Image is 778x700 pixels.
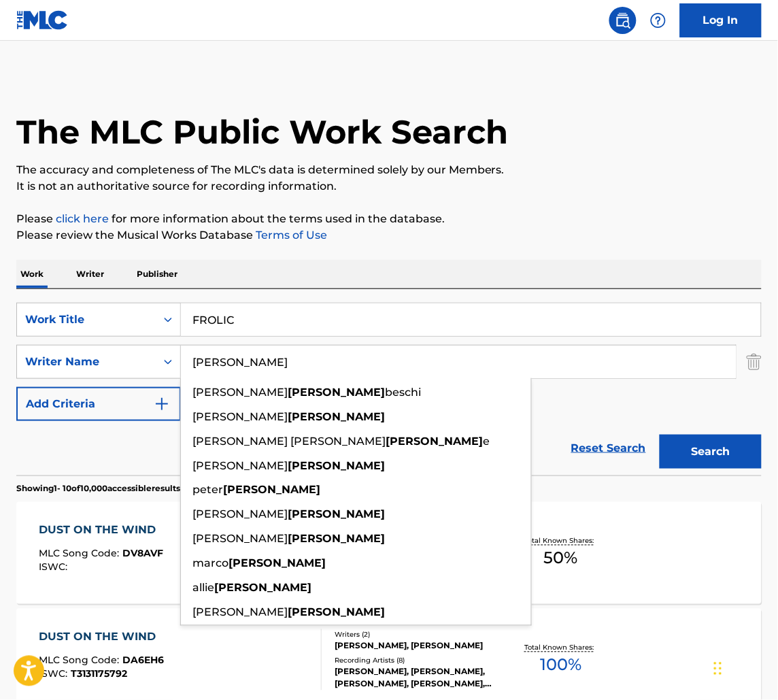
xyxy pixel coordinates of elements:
strong: [PERSON_NAME] [386,435,483,448]
span: ISWC : [39,668,71,680]
span: [PERSON_NAME] [192,508,288,521]
span: marco [192,557,229,570]
span: 100 % [540,653,581,678]
span: [PERSON_NAME] [192,606,288,619]
span: ISWC : [39,561,71,573]
p: Work [16,260,48,288]
strong: [PERSON_NAME] [288,508,385,521]
div: DUST ON THE WIND [39,629,164,646]
p: The accuracy and completeness of The MLC's data is determined solely by our Members. [16,162,762,178]
p: Please review the Musical Works Database [16,227,762,244]
div: Work Title [25,312,148,328]
a: DUST ON THE WINDMLC Song Code:DV8AVFISWC:Writers (2)[PERSON_NAME], [PERSON_NAME]Recording Artists... [16,502,762,604]
strong: [PERSON_NAME] [288,533,385,546]
p: It is not an authoritative source for recording information. [16,178,762,195]
strong: [PERSON_NAME] [288,410,385,423]
button: Search [660,435,762,469]
span: [PERSON_NAME] [PERSON_NAME] [192,435,386,448]
span: DV8AVF [122,548,163,560]
span: peter [192,484,223,497]
a: Reset Search [564,433,653,463]
div: Writer Name [25,354,148,370]
strong: [PERSON_NAME] [214,582,311,595]
iframe: Chat Widget [710,635,778,700]
span: 50 % [544,546,578,571]
p: Total Known Shares: [524,643,597,653]
button: Add Criteria [16,387,181,421]
strong: [PERSON_NAME] [288,386,385,399]
img: search [615,12,631,29]
a: Terms of Use [253,229,327,241]
span: T3131175792 [71,668,127,680]
div: Help [645,7,672,34]
form: Search Form [16,303,762,476]
span: beschi [385,386,421,399]
span: [PERSON_NAME] [192,533,288,546]
span: DA6EH6 [122,654,164,667]
a: click here [56,212,109,225]
span: e [483,435,490,448]
p: Please for more information about the terms used in the database. [16,211,762,227]
img: 9d2ae6d4665cec9f34b9.svg [154,396,170,412]
strong: [PERSON_NAME] [288,606,385,619]
p: Writer [72,260,108,288]
p: Publisher [133,260,182,288]
img: help [650,12,666,29]
div: [PERSON_NAME], [PERSON_NAME] [335,640,498,652]
a: Public Search [609,7,637,34]
div: Writers ( 2 ) [335,630,498,640]
a: Log In [680,3,762,37]
p: Total Known Shares: [524,536,597,546]
span: MLC Song Code : [39,548,122,560]
span: [PERSON_NAME] [192,410,288,423]
span: [PERSON_NAME] [192,386,288,399]
h1: The MLC Public Work Search [16,112,508,152]
div: Recording Artists ( 8 ) [335,656,498,666]
strong: [PERSON_NAME] [223,484,320,497]
p: Showing 1 - 10 of 10,000 accessible results (Total 3,470,965 ) [16,483,248,495]
strong: [PERSON_NAME] [288,459,385,472]
img: MLC Logo [16,10,69,30]
span: [PERSON_NAME] [192,459,288,472]
div: DUST ON THE WIND [39,522,163,539]
div: [PERSON_NAME], [PERSON_NAME], [PERSON_NAME], [PERSON_NAME], [PERSON_NAME] [335,666,498,690]
span: MLC Song Code : [39,654,122,667]
strong: [PERSON_NAME] [229,557,326,570]
img: Delete Criterion [747,345,762,379]
div: Drag [714,648,722,689]
span: allie [192,582,214,595]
